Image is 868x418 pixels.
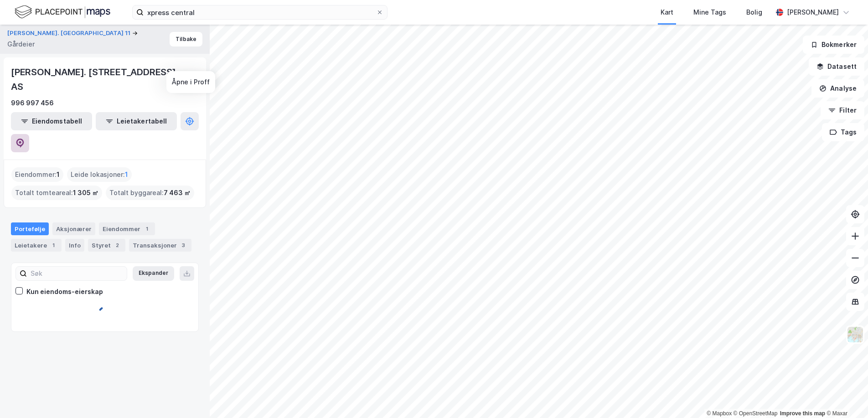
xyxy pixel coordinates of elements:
div: Leide lokasjoner : [67,167,132,182]
div: Mine Tags [693,7,726,18]
button: Leietakertabell [96,112,177,130]
div: Leietakere [11,239,62,252]
img: spinner.a6d8c91a73a9ac5275cf975e30b51cfb.svg [98,306,112,320]
span: 7 463 ㎡ [164,187,191,198]
div: 2 [113,241,122,250]
span: 1 [125,169,128,180]
div: Styret [88,239,125,252]
img: logo.f888ab2527a4732fd821a326f86c7f29.svg [15,4,110,20]
iframe: Chat Widget [822,374,868,418]
div: 3 [179,241,188,250]
img: Z [847,326,864,343]
div: Portefølje [11,222,49,235]
div: 1 [49,241,58,250]
button: Analyse [811,79,864,98]
button: Ekspander [133,266,174,281]
button: [PERSON_NAME]. [GEOGRAPHIC_DATA] 11 [7,29,132,38]
div: Totalt tomteareal : [11,186,102,200]
div: Info [65,239,84,252]
div: [PERSON_NAME]. [STREET_ADDRESS] AS [11,65,184,94]
span: 1 305 ㎡ [73,187,98,198]
div: 1 [142,224,151,233]
button: Tilbake [170,32,202,46]
button: Filter [821,101,864,119]
div: Totalt byggareal : [106,186,194,200]
button: Tags [822,123,864,141]
div: Kart [661,7,673,18]
a: OpenStreetMap [734,410,778,417]
div: Transaksjoner [129,239,191,252]
input: Søk [27,267,127,280]
button: Bokmerker [803,36,864,54]
a: Mapbox [707,410,732,417]
div: Aksjonærer [52,222,95,235]
div: [PERSON_NAME] [787,7,839,18]
div: Gårdeier [7,39,35,50]
input: Søk på adresse, matrikkel, gårdeiere, leietakere eller personer [144,5,376,19]
button: Datasett [809,57,864,76]
div: Kun eiendoms-eierskap [26,286,103,297]
span: 1 [57,169,60,180]
button: Eiendomstabell [11,112,92,130]
div: Eiendommer [99,222,155,235]
div: 996 997 456 [11,98,54,108]
div: Eiendommer : [11,167,63,182]
div: Bolig [746,7,762,18]
a: Improve this map [780,410,825,417]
